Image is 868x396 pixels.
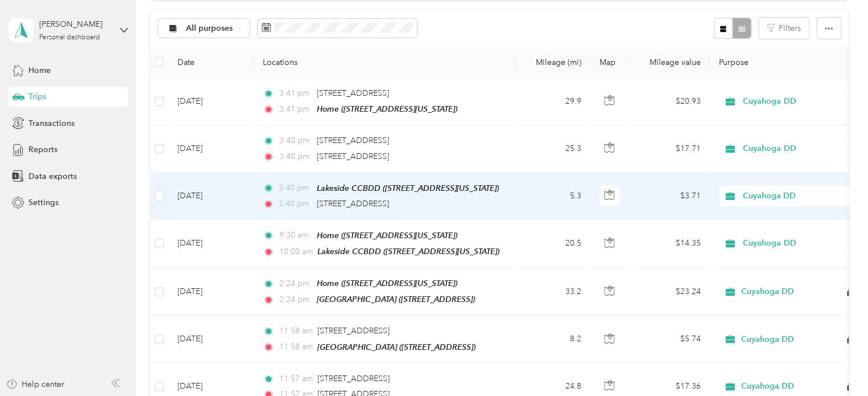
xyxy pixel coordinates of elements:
[630,47,710,78] th: Mileage value
[743,237,847,250] span: Cuyahoga DD
[186,25,233,32] span: All purposes
[317,183,499,193] span: Lakeside CCBDD ([STREET_ADDRESS][US_STATE])
[317,295,475,304] span: [GEOGRAPHIC_DATA] ([STREET_ADDRESS])
[168,268,254,316] td: [DATE]
[743,95,847,108] span: Cuyahoga DD
[254,47,515,78] th: Locations
[741,381,794,391] span: Cuyahoga DD
[515,125,590,172] td: 25.3
[279,87,311,100] span: 3:41 pm
[741,287,794,297] span: Cuyahoga DD
[630,125,710,172] td: $17.71
[28,64,51,76] span: Home
[28,170,77,182] span: Data exports
[515,78,590,125] td: 29.9
[168,220,254,268] td: [DATE]
[630,316,710,363] td: $5.74
[279,341,312,353] span: 11:58 am
[279,103,311,116] span: 3:41 pm
[743,190,847,202] span: Cuyahoga DD
[28,91,46,103] span: Trips
[515,268,590,316] td: 33.2
[743,142,847,155] span: Cuyahoga DD
[279,277,311,290] span: 2:24 pm
[317,199,389,209] span: [STREET_ADDRESS]
[168,78,254,125] td: [DATE]
[39,34,100,41] div: Personal dashboard
[515,316,590,363] td: 8.2
[6,378,64,390] button: Help center
[317,279,457,288] span: Home ([STREET_ADDRESS][US_STATE])
[317,326,390,336] span: [STREET_ADDRESS]
[317,136,389,145] span: [STREET_ADDRESS]
[590,47,630,78] th: Map
[168,125,254,172] td: [DATE]
[630,268,710,316] td: $23.24
[279,198,311,210] span: 3:40 pm
[279,134,311,147] span: 3:40 pm
[515,220,590,268] td: 20.5
[759,18,809,39] button: Filters
[279,246,312,258] span: 10:00 am
[168,47,254,78] th: Date
[168,316,254,363] td: [DATE]
[804,332,868,396] iframe: Everlance-gr Chat Button Frame
[317,247,499,256] span: Lakeside CCBDD ([STREET_ADDRESS][US_STATE])
[515,47,590,78] th: Mileage (mi)
[279,293,311,306] span: 2:24 pm
[28,197,59,209] span: Settings
[279,325,312,337] span: 11:58 am
[515,173,590,220] td: 5.3
[630,78,710,125] td: $20.93
[279,373,312,385] span: 11:57 am
[279,150,311,163] span: 3:40 pm
[39,18,110,30] div: [PERSON_NAME]
[279,229,311,242] span: 9:30 am
[279,182,311,194] span: 3:40 pm
[317,231,457,240] span: Home ([STREET_ADDRESS][US_STATE])
[317,374,390,383] span: [STREET_ADDRESS]
[630,173,710,220] td: $3.71
[28,144,57,156] span: Reports
[630,220,710,268] td: $14.35
[317,152,389,161] span: [STREET_ADDRESS]
[168,173,254,220] td: [DATE]
[741,334,794,345] span: Cuyahoga DD
[28,117,75,129] span: Transactions
[317,104,457,113] span: Home ([STREET_ADDRESS][US_STATE])
[317,88,389,98] span: [STREET_ADDRESS]
[317,342,476,352] span: [GEOGRAPHIC_DATA] ([STREET_ADDRESS])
